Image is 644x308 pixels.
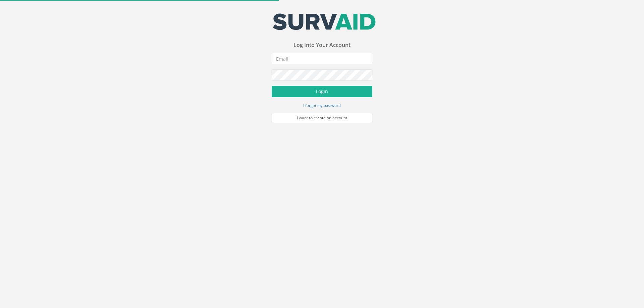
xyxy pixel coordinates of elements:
a: I want to create an account [272,113,372,123]
h3: Log Into Your Account [272,42,372,48]
button: Login [272,86,372,97]
a: I forgot my password [303,102,341,108]
small: I forgot my password [303,103,341,108]
input: Email [272,53,372,64]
